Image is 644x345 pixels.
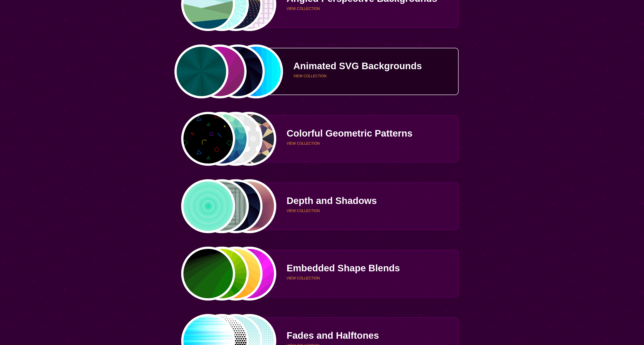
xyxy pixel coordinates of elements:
[287,276,448,280] p: VIEW COLLECTION
[287,142,448,145] p: VIEW COLLECTION
[293,61,455,71] p: Animated SVG Backgrounds
[287,7,448,11] p: VIEW COLLECTION
[287,129,448,138] p: Colorful Geometric Patterns
[287,209,448,213] p: VIEW COLLECTION
[293,74,455,78] p: VIEW COLLECTION
[287,263,448,273] p: Embedded Shape Blends
[182,115,459,162] a: a rainbow pattern of outlined geometric shapesgreen to purple gradient colored cube patternrows o...
[182,183,459,230] a: green layered rings within ringsinfinitely smaller square cutouts within square cutouts3d apertur...
[182,48,459,95] a: green rave light effect animated backgroundpink circles in circles pulsating backgroundaperture s...
[182,250,459,297] a: green to black rings rippling away from corneryellow to green flat gradient petalsyellow to orang...
[287,331,448,340] p: Fades and Halftones
[287,196,448,206] p: Depth and Shadows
